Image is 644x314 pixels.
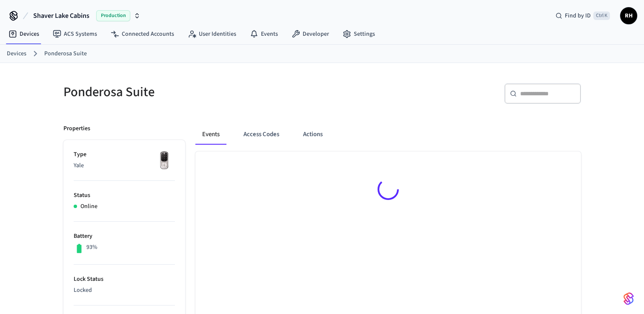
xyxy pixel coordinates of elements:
span: Find by ID [565,11,591,20]
p: Status [74,191,175,200]
p: Lock Status [74,275,175,284]
a: Connected Accounts [104,26,181,42]
p: 93% [86,243,97,252]
p: Yale [74,161,175,170]
h5: Ponderosa Suite [63,83,317,101]
p: Online [80,202,97,211]
a: Developer [285,26,336,42]
p: Type [74,150,175,159]
button: Actions [296,124,329,145]
span: Shaver Lake Cabins [33,11,89,21]
div: ant example [195,124,581,145]
span: Production [96,10,130,21]
span: RH [621,8,636,23]
a: Ponderosa Suite [44,49,87,58]
button: RH [620,7,637,24]
img: Yale Assure Touchscreen Wifi Smart Lock, Satin Nickel, Front [154,150,175,171]
p: Battery [74,232,175,241]
img: SeamLogoGradient.69752ec5.svg [624,292,634,305]
button: Events [195,124,226,145]
div: Find by IDCtrl K [549,8,617,23]
a: Devices [2,26,46,42]
p: Locked [74,286,175,295]
span: Ctrl K [593,11,610,20]
a: User Identities [181,26,243,42]
a: Events [243,26,285,42]
a: ACS Systems [46,26,104,42]
button: Access Codes [237,124,286,145]
a: Devices [7,49,26,58]
a: Settings [336,26,382,42]
p: Properties [63,124,90,133]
